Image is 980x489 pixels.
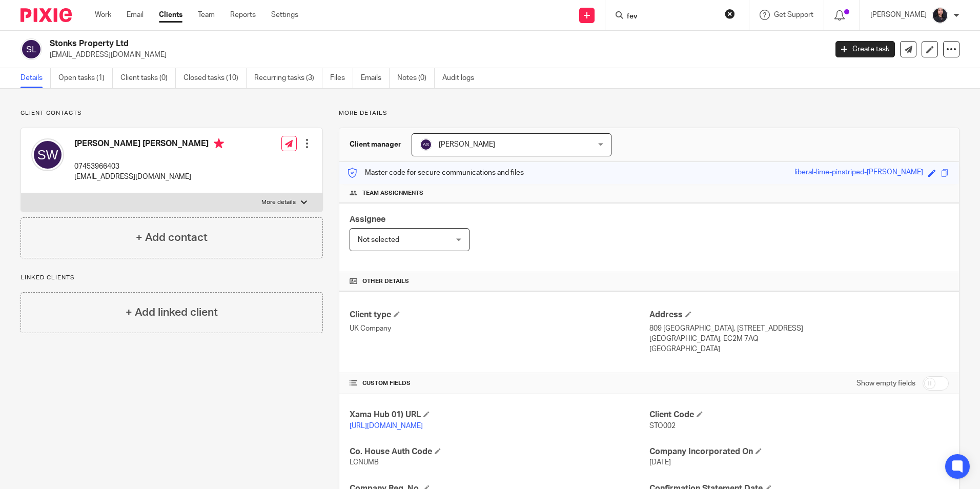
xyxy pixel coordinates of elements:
[649,459,671,466] span: [DATE]
[420,138,432,151] img: svg%3E
[127,10,144,20] a: Email
[230,10,256,20] a: Reports
[649,310,949,320] h4: Address
[126,304,218,320] h4: + Add linked client
[339,109,959,117] p: More details
[330,68,353,88] a: Files
[58,68,113,88] a: Open tasks (1)
[362,277,409,286] span: Other details
[95,10,111,20] a: Work
[870,10,927,20] p: [PERSON_NAME]
[31,138,64,171] img: svg%3E
[214,138,224,149] i: Primary
[350,323,649,334] p: UK Company
[21,109,323,117] p: Client contacts
[358,236,399,243] span: Not selected
[350,422,423,430] a: [URL][DOMAIN_NAME]
[198,10,215,20] a: Team
[350,446,649,457] h4: Co. House Auth Code
[397,68,435,88] a: Notes (0)
[50,50,820,60] p: [EMAIL_ADDRESS][DOMAIN_NAME]
[183,68,247,88] a: Closed tasks (10)
[271,10,298,20] a: Settings
[649,344,949,354] p: [GEOGRAPHIC_DATA]
[774,11,813,18] span: Get Support
[350,410,649,420] h4: Xama Hub 01) URL
[74,172,224,182] p: [EMAIL_ADDRESS][DOMAIN_NAME]
[350,459,379,466] span: LCNUMB
[439,141,495,148] span: [PERSON_NAME]
[350,379,649,388] h4: CUSTOM FIELDS
[347,168,524,178] p: Master code for secure communications and files
[261,198,296,207] p: More details
[21,68,51,88] a: Details
[74,138,224,151] h4: [PERSON_NAME] [PERSON_NAME]
[21,8,72,22] img: Pixie
[136,230,208,246] h4: + Add contact
[21,274,323,282] p: Linked clients
[350,139,401,150] h3: Client manager
[350,310,649,320] h4: Client type
[361,68,390,88] a: Emails
[50,38,666,49] h2: Stonks Property Ltd
[254,68,322,88] a: Recurring tasks (3)
[120,68,176,88] a: Client tasks (0)
[649,334,949,344] p: [GEOGRAPHIC_DATA], EC2M 7AQ
[21,38,42,60] img: svg%3E
[74,161,224,172] p: 07453966403
[649,323,949,334] p: 809 [GEOGRAPHIC_DATA], [STREET_ADDRESS]
[649,410,949,420] h4: Client Code
[350,215,385,223] span: Assignee
[362,189,423,197] span: Team assignments
[725,9,735,19] button: Clear
[159,10,182,20] a: Clients
[932,7,948,24] img: MicrosoftTeams-image.jfif
[856,378,915,389] label: Show empty fields
[794,167,923,179] div: liberal-lime-pinstriped-[PERSON_NAME]
[649,422,676,430] span: STO002
[835,41,895,57] a: Create task
[442,68,482,88] a: Audit logs
[626,12,718,22] input: Search
[649,446,949,457] h4: Company Incorporated On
